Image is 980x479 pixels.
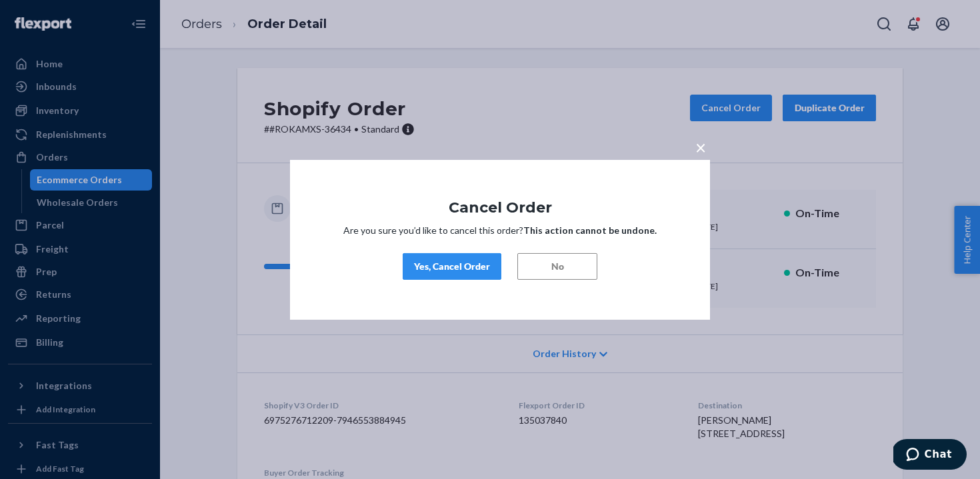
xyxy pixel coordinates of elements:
[893,439,967,472] iframe: Opens a widget where you can chat to one of our agents
[403,253,501,280] button: Yes, Cancel Order
[330,199,670,215] h1: Cancel Order
[330,224,670,237] p: Are you sure you’d like to cancel this order?
[517,253,597,280] button: No
[695,135,706,158] span: ×
[414,260,490,273] div: Yes, Cancel Order
[523,225,657,236] strong: This action cannot be undone.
